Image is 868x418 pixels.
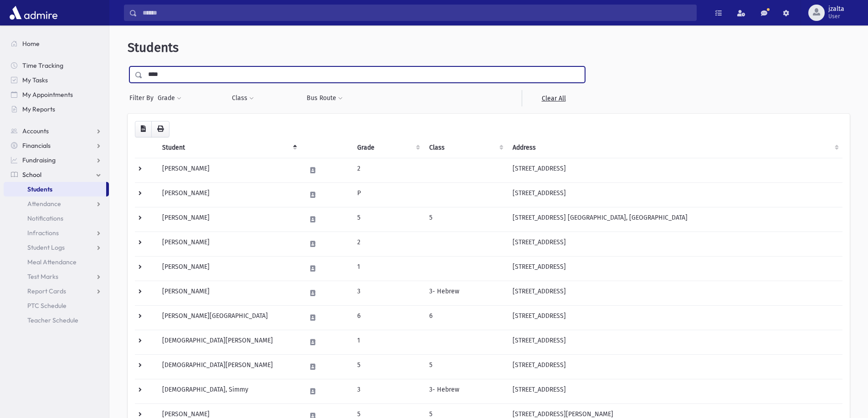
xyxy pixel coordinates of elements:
[27,272,58,281] span: Test Marks
[507,305,842,330] td: [STREET_ADDRESS]
[352,379,424,403] td: 3
[507,256,842,281] td: [STREET_ADDRESS]
[22,91,73,99] span: My Appointments
[128,40,179,55] span: Students
[424,207,507,232] td: 5
[306,90,343,106] button: Bus Route
[129,93,157,103] span: Filter By
[27,214,63,222] span: Notifications
[352,182,424,207] td: P
[22,40,40,48] span: Home
[424,137,507,158] th: Class: activate to sort column ascending
[507,182,842,207] td: [STREET_ADDRESS]
[27,185,52,193] span: Students
[4,102,109,116] a: My Reports
[4,138,109,153] a: Financials
[507,379,842,403] td: [STREET_ADDRESS]
[4,298,109,313] a: PTC Schedule
[352,354,424,379] td: 5
[157,354,301,379] td: [DEMOGRAPHIC_DATA][PERSON_NAME]
[137,5,696,21] input: Search
[22,156,56,164] span: Fundraising
[22,171,41,179] span: School
[22,61,63,70] span: Time Tracking
[157,305,301,330] td: [PERSON_NAME][GEOGRAPHIC_DATA]
[4,87,109,102] a: My Appointments
[27,200,61,208] span: Attendance
[507,207,842,232] td: [STREET_ADDRESS] [GEOGRAPHIC_DATA], [GEOGRAPHIC_DATA]
[22,127,49,135] span: Accounts
[157,158,301,182] td: [PERSON_NAME]
[27,229,59,237] span: Infractions
[135,121,152,137] button: CSV
[4,73,109,87] a: My Tasks
[157,90,182,106] button: Grade
[157,330,301,354] td: [DEMOGRAPHIC_DATA][PERSON_NAME]
[22,105,55,113] span: My Reports
[4,226,109,240] a: Infractions
[507,137,842,158] th: Address: activate to sort column ascending
[22,141,51,150] span: Financials
[4,269,109,284] a: Test Marks
[4,153,109,167] a: Fundraising
[352,305,424,330] td: 6
[22,76,48,84] span: My Tasks
[424,379,507,403] td: 3- Hebrew
[424,305,507,330] td: 6
[4,182,106,196] a: Students
[352,330,424,354] td: 1
[27,287,66,295] span: Report Cards
[157,182,301,207] td: [PERSON_NAME]
[4,196,109,211] a: Attendance
[507,330,842,354] td: [STREET_ADDRESS]
[352,207,424,232] td: 5
[352,158,424,182] td: 2
[4,36,109,51] a: Home
[352,232,424,256] td: 2
[507,281,842,305] td: [STREET_ADDRESS]
[4,211,109,226] a: Notifications
[4,240,109,255] a: Student Logs
[4,284,109,298] a: Report Cards
[151,121,169,137] button: Print
[828,5,844,13] span: jzalta
[507,354,842,379] td: [STREET_ADDRESS]
[157,207,301,232] td: [PERSON_NAME]
[424,354,507,379] td: 5
[4,124,109,138] a: Accounts
[828,13,844,20] span: User
[27,302,67,310] span: PTC Schedule
[27,258,77,266] span: Meal Attendance
[352,281,424,305] td: 3
[157,256,301,281] td: [PERSON_NAME]
[157,281,301,305] td: [PERSON_NAME]
[522,90,585,106] a: Clear All
[157,232,301,256] td: [PERSON_NAME]
[352,137,424,158] th: Grade: activate to sort column ascending
[4,58,109,73] a: Time Tracking
[352,256,424,281] td: 1
[231,90,254,106] button: Class
[27,316,78,324] span: Teacher Schedule
[507,158,842,182] td: [STREET_ADDRESS]
[4,313,109,327] a: Teacher Schedule
[4,255,109,269] a: Meal Attendance
[27,243,65,252] span: Student Logs
[7,4,60,22] img: AdmirePro
[157,379,301,403] td: [DEMOGRAPHIC_DATA], Simmy
[4,167,109,182] a: School
[157,137,301,158] th: Student: activate to sort column descending
[507,232,842,256] td: [STREET_ADDRESS]
[424,281,507,305] td: 3- Hebrew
